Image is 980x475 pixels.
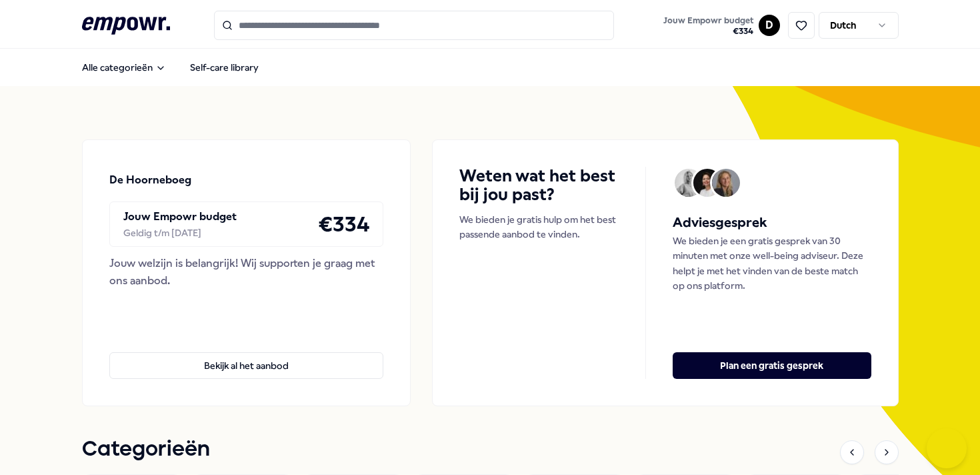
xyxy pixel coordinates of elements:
a: Jouw Empowr budget€334 [658,11,759,39]
p: We bieden je een gratis gesprek van 30 minuten met onze well-being adviseur. Deze helpt je met he... [673,233,871,294]
input: Search for products, categories or subcategories [214,11,614,40]
img: Avatar [712,169,740,197]
img: Avatar [693,169,721,197]
p: Jouw Empowr budget [123,208,237,225]
nav: Main [71,54,269,81]
a: Self-care library [179,54,269,81]
button: Alle categorieën [71,54,177,81]
button: Plan een gratis gesprek [673,352,871,379]
p: De Hoorneboeg [109,171,191,189]
button: Jouw Empowr budget€334 [661,13,756,39]
a: Bekijk al het aanbod [109,331,384,379]
button: Bekijk al het aanbod [109,352,384,379]
span: Jouw Empowr budget [663,15,753,26]
iframe: Help Scout Beacon - Open [927,428,967,468]
span: € 334 [663,26,753,37]
button: D [759,15,780,36]
img: Avatar [675,169,703,197]
div: Jouw welzijn is belangrijk! Wij supporten je graag met ons aanbod. [109,255,384,289]
h5: Adviesgesprek [673,212,871,233]
h4: Weten wat het best bij jou past? [459,167,618,204]
p: We bieden je gratis hulp om het best passende aanbod te vinden. [459,212,618,242]
h1: Categorieën [82,433,210,466]
h4: € 334 [318,207,369,241]
div: Geldig t/m [DATE] [123,225,237,240]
